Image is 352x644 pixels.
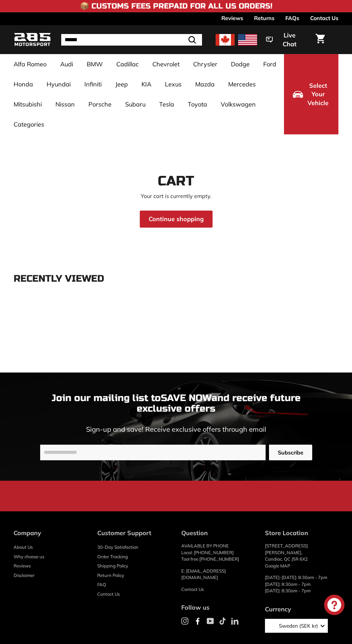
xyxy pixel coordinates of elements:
[140,211,213,228] a: Continue shopping
[146,54,186,74] a: Chevrolet
[53,54,80,74] a: Audi
[40,424,312,434] p: Sign-up and save! Receive exclusive offers through email
[265,574,338,594] p: [DATE]-[DATE]: 8:30am - 7pm [DATE]: 8:30am - 7pm [DATE]: 8:30am - 7pm
[7,54,53,74] a: Alfa Romeo
[14,274,338,284] div: Recently viewed
[312,28,329,51] a: Cart
[256,54,283,74] a: Ford
[49,94,82,114] a: Nissan
[221,74,263,94] a: Mercedes
[214,94,263,114] a: Volkswagen
[14,543,33,552] a: About Us
[78,74,108,94] a: Infiniti
[14,32,51,48] img: Logo_285_Motorsport_areodynamics_components
[269,445,312,461] button: Subscribe
[97,561,128,571] a: Shipping Policy
[14,552,44,562] a: Why choose us
[97,552,128,562] a: Order Tracking
[265,528,338,538] div: Store Location
[14,561,31,571] a: Reviews
[118,94,152,114] a: Subaru
[186,54,224,74] a: Chrysler
[14,174,338,188] h1: Cart
[110,54,146,74] a: Cadillac
[158,74,188,94] a: Lexus
[97,580,106,590] a: FAQ
[14,528,87,538] div: Company
[80,2,272,10] h4: 📦 Customs Fees Prepaid for All US Orders!
[181,94,214,114] a: Toyota
[278,449,303,457] span: Subscribe
[285,12,299,24] a: FAQs
[275,622,318,630] span: Sweden (SEK kr)
[40,74,78,94] a: Hyundai
[152,94,181,114] a: Tesla
[181,528,255,538] div: Question
[7,114,51,134] a: Categories
[284,54,338,134] button: Select Your Vehicle
[322,595,347,617] inbox-online-store-chat: Shopify online store chat
[14,571,35,580] a: Disclaimer
[265,563,290,568] a: Google MAP
[161,392,212,404] strong: SAVE NOW
[181,543,255,563] p: AVAILABLE BY PHONE Local: [PHONE_NUMBER] Tool free [PHONE_NUMBER]
[224,54,256,74] a: Dodge
[265,619,328,633] button: Sweden (SEK kr)
[97,528,171,538] div: Customer Support
[7,94,49,114] a: Mitsubishi
[254,12,274,24] a: Returns
[181,603,255,612] div: Follow us
[265,605,328,614] div: Currency
[14,192,338,200] p: Your cart is currently empty.
[306,81,330,108] span: Select Your Vehicle
[221,12,243,24] a: Reviews
[181,587,204,592] a: Contact Us
[181,568,255,581] p: E: [EMAIL_ADDRESS][DOMAIN_NAME]
[40,393,312,414] p: Join our mailing list to and receive future exclusive offers
[188,74,221,94] a: Mazda
[61,34,202,46] input: Search
[135,74,158,94] a: KIA
[276,31,303,48] span: Live Chat
[80,54,110,74] a: BMW
[97,543,138,552] a: 30-Day Satisfaction
[82,94,118,114] a: Porsche
[97,590,120,599] a: Contact Us
[7,74,40,94] a: Honda
[108,74,135,94] a: Jeep
[97,571,124,580] a: Return Policy
[265,543,338,569] p: [STREET_ADDRESS][PERSON_NAME], Candiac, QC J5R 6X2
[310,12,338,24] a: Contact Us
[257,27,312,52] button: Live Chat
